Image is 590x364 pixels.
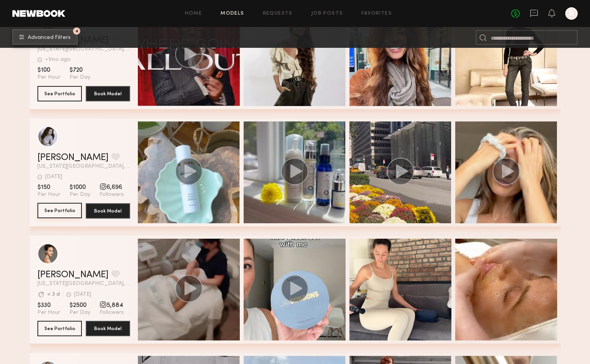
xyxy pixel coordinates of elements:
[74,292,91,297] div: [DATE]
[37,270,109,280] a: [PERSON_NAME]
[28,35,71,40] span: Advanced Filters
[361,11,392,16] a: Favorites
[37,309,60,316] span: Per Hour
[100,191,124,198] span: Followers
[70,66,90,74] span: $720
[100,309,124,316] span: Followers
[45,174,62,180] div: [DATE]
[220,11,244,16] a: Models
[37,203,82,219] a: See Portfolio
[70,191,90,198] span: Per Day
[86,203,130,219] button: Book Model
[100,184,124,191] span: 6,696
[37,47,130,52] span: [US_STATE][GEOGRAPHIC_DATA], [GEOGRAPHIC_DATA]
[37,302,60,309] span: $330
[12,29,78,45] button: 4Advanced Filters
[185,11,202,16] a: Home
[37,74,60,81] span: Per Hour
[37,153,109,162] a: [PERSON_NAME]
[37,184,60,191] span: $150
[86,86,130,101] button: Book Model
[37,86,82,101] button: See Portfolio
[70,184,90,191] span: $1000
[37,321,82,336] button: See Portfolio
[37,281,130,286] span: [US_STATE][GEOGRAPHIC_DATA], [GEOGRAPHIC_DATA]
[263,11,293,16] a: Requests
[75,29,78,33] span: 4
[70,309,90,316] span: Per Day
[565,7,578,20] a: R
[100,302,124,309] span: 5,884
[311,11,343,16] a: Job Posts
[70,74,90,81] span: Per Day
[45,57,71,62] div: +1mo ago
[37,66,60,74] span: $100
[47,292,60,297] div: < 3 d
[70,302,90,309] span: $2500
[37,203,82,218] button: See Portfolio
[37,164,130,169] span: [US_STATE][GEOGRAPHIC_DATA], [GEOGRAPHIC_DATA]
[37,191,60,198] span: Per Hour
[86,321,130,336] button: Book Model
